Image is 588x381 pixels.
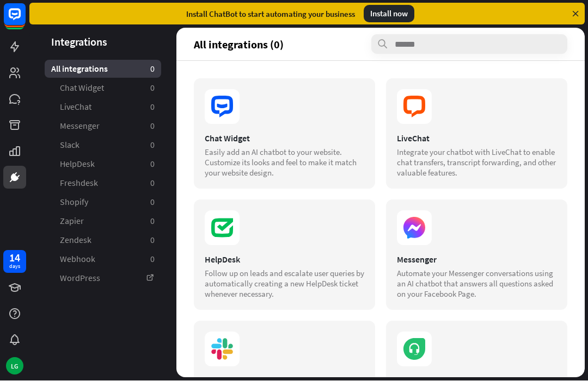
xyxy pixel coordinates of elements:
aside: 0 [150,178,155,189]
span: Shopify [60,197,88,208]
a: Zendesk 0 [45,232,161,249]
a: Messenger 0 [45,117,161,135]
div: LG [6,358,23,375]
div: LiveChat [397,133,556,144]
aside: 0 [150,102,155,113]
a: Zapier 0 [45,213,161,230]
a: LiveChat 0 [45,98,161,116]
a: Chat Widget 0 [45,79,161,97]
aside: 0 [150,121,155,132]
a: Webhook 0 [45,251,161,268]
a: Slack 0 [45,136,161,154]
div: Easily add an AI chatbot to your website. Customize its looks and feel to make it match your webs... [205,147,364,178]
div: Install ChatBot to start automating your business [186,9,355,20]
a: 14 days [3,251,26,273]
span: Chat Widget [60,83,104,94]
aside: 0 [150,140,155,151]
aside: 0 [150,197,155,208]
span: Freshdesk [60,178,98,189]
a: HelpDesk 0 [45,155,161,173]
div: Install now [364,5,414,23]
a: Freshdesk 0 [45,174,161,192]
a: Shopify 0 [45,193,161,211]
section: All integrations (0) [194,35,567,54]
span: Messenger [60,121,100,132]
div: Chat Widget [205,133,364,144]
a: WordPress [45,270,161,288]
aside: 0 [150,83,155,94]
aside: 0 [150,216,155,227]
span: All integrations [51,64,108,75]
div: days [9,263,20,271]
div: 14 [9,253,20,263]
span: Zapier [60,216,84,227]
button: Open LiveChat chat widget [9,4,41,37]
span: HelpDesk [60,159,95,170]
span: Zendesk [60,235,91,246]
aside: 0 [150,235,155,246]
div: Automate your Messenger conversations using an AI chatbot that answers all questions asked on you... [397,268,556,299]
aside: 0 [150,159,155,170]
span: Webhook [60,254,95,265]
span: LiveChat [60,102,91,113]
div: Integrate your chatbot with LiveChat to enable chat transfers, transcript forwarding, and other v... [397,147,556,178]
span: Slack [60,140,79,151]
header: Integrations [29,35,176,49]
aside: 0 [150,254,155,265]
div: Follow up on leads and escalate user queries by automatically creating a new HelpDesk ticket when... [205,268,364,299]
div: HelpDesk [205,254,364,265]
aside: 0 [150,64,155,75]
div: Messenger [397,254,556,265]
